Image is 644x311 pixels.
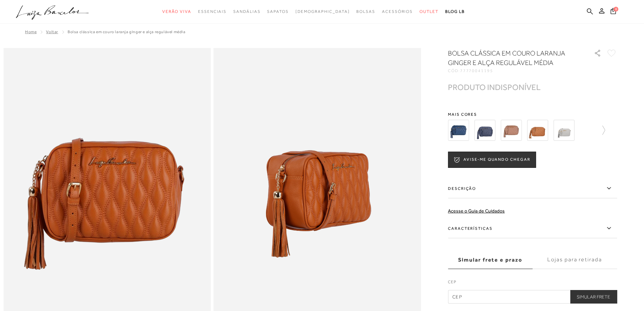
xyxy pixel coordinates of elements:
a: Home [25,29,37,34]
a: categoryNavScreenReaderText [198,5,226,18]
span: Mais cores [448,112,617,116]
label: Características [448,219,617,238]
a: Voltar [46,29,58,34]
button: 0 [609,7,618,17]
img: BOLSA CLÁSSICA EM COURO CINZA ESTANHO E ALÇA REGULÁVEL MÉDIA [553,120,574,141]
input: CEP [448,290,617,304]
img: BOLSA CLÁSSICA EM COURO BEGE E ALÇA REGULÁVEL MÉDIA [501,120,522,141]
a: Acesse o Guia de Cuidados [448,208,505,214]
button: Simular Frete [570,290,617,304]
span: 0 [614,7,618,12]
a: categoryNavScreenReaderText [382,5,413,18]
label: Simular frete e prazo [448,251,532,269]
span: Sandálias [233,9,260,14]
div: PRODUTO INDISPONÍVEL [448,84,541,91]
img: BOLSA CLÁSSICA EM COURO AZUL ATLÂNTICO E ALÇA REGULÁVEL MÉDIA [448,120,469,141]
a: categoryNavScreenReaderText [162,5,191,18]
h1: BOLSA CLÁSSICA EM COURO LARANJA GINGER E ALÇA REGULÁVEL MÉDIA [448,48,575,67]
a: categoryNavScreenReaderText [233,5,260,18]
div: CÓD: [448,69,583,73]
button: AVISE-ME QUANDO CHEGAR [448,152,536,168]
span: BOLSA CLÁSSICA EM COURO LARANJA GINGER E ALÇA REGULÁVEL MÉDIA [68,29,186,34]
span: [DEMOGRAPHIC_DATA] [295,9,350,14]
img: BOLSA CLÁSSICA EM COURO CARAMELO E ALÇA REGULÁVEL MÉDIA [527,120,548,141]
a: categoryNavScreenReaderText [356,5,375,18]
label: Lojas para retirada [532,251,617,269]
span: BLOG LB [445,9,465,14]
a: categoryNavScreenReaderText [420,5,438,18]
a: BLOG LB [445,5,465,18]
a: noSubCategoriesText [295,5,350,18]
span: Outlet [420,9,438,14]
span: Sapatos [267,9,288,14]
span: Acessórios [382,9,413,14]
label: CEP [448,279,617,288]
label: Descrição [448,179,617,198]
img: BOLSA CLÁSSICA EM COURO AZUL ATLÂNTICO E ALÇA REGULÁVEL MÉDIA [474,120,495,141]
a: categoryNavScreenReaderText [267,5,288,18]
span: Essenciais [198,9,226,14]
span: Verão Viva [162,9,191,14]
span: 77770041195 [460,68,493,73]
span: Bolsas [356,9,375,14]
